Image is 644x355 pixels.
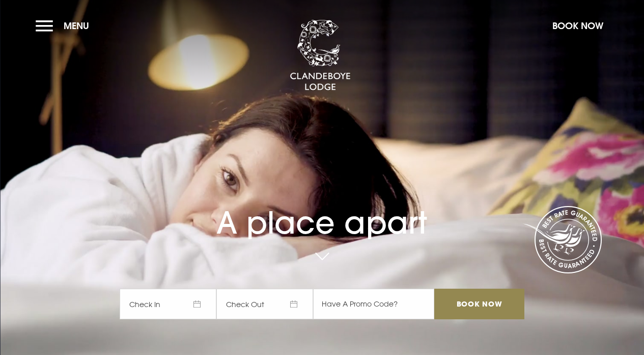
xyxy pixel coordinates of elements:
[120,183,524,241] h1: A place apart
[434,289,524,319] input: Book Now
[216,289,313,319] span: Check Out
[120,289,216,319] span: Check In
[313,289,434,319] input: Have A Promo Code?
[36,15,94,37] button: Menu
[64,20,89,32] span: Menu
[290,20,351,91] img: Clandeboye Lodge
[547,15,608,37] button: Book Now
